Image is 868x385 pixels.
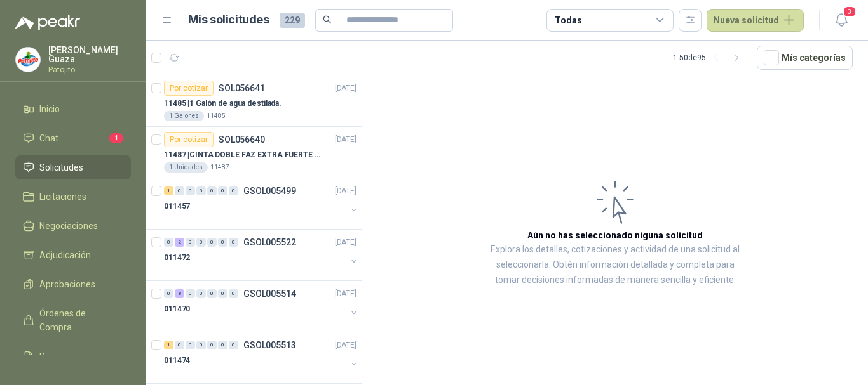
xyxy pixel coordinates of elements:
[15,272,131,296] a: Aprobaciones
[219,84,265,93] p: SOL056641
[229,289,238,298] div: 0
[207,289,217,298] div: 0
[218,289,227,298] div: 0
[335,339,356,351] p: [DATE]
[489,242,741,288] p: Explora los detalles, cotizaciones y actividad de una solicitud al seleccionarla. Obtén informaci...
[335,82,356,95] p: [DATE]
[39,306,119,334] span: Órdenes de Compra
[164,81,214,96] div: Por cotizar
[229,238,238,247] div: 0
[15,97,131,121] a: Inicio
[527,228,703,242] h3: Aún no has seleccionado niguna solicitud
[175,289,184,298] div: 8
[196,186,206,195] div: 0
[39,219,98,233] span: Negociaciones
[229,186,238,195] div: 0
[335,185,356,197] p: [DATE]
[164,149,322,161] p: 11487 | CINTA DOBLE FAZ EXTRA FUERTE MARCA:3M
[15,344,131,369] a: Remisiones
[207,186,217,195] div: 0
[39,160,83,174] span: Solicitudes
[555,13,581,27] div: Todas
[164,289,173,298] div: 0
[218,186,227,195] div: 0
[243,238,296,247] p: GSOL005522
[186,186,195,195] div: 0
[39,277,95,291] span: Aprobaciones
[164,235,359,275] a: 0 2 0 0 0 0 0 GSOL005522[DATE] 011472
[164,200,190,212] p: 011457
[15,15,80,30] img: Logo peakr
[707,9,804,32] button: Nueva solicitud
[164,341,173,349] div: 1
[830,9,853,32] button: 3
[207,341,217,349] div: 0
[243,289,296,298] p: GSOL005514
[15,301,131,339] a: Órdenes de Compra
[164,162,208,173] div: 1 Unidades
[335,237,356,249] p: [DATE]
[843,6,857,18] span: 3
[188,11,269,29] h1: Mis solicitudes
[196,289,206,298] div: 0
[243,341,296,349] p: GSOL005513
[164,337,359,378] a: 1 0 0 0 0 0 0 GSOL005513[DATE] 011474
[757,46,853,70] button: Mís categorías
[210,162,229,173] p: 11487
[15,243,131,267] a: Adjudicación
[164,286,359,327] a: 0 8 0 0 0 0 0 GSOL005514[DATE] 011470
[335,288,356,300] p: [DATE]
[196,341,206,349] div: 0
[164,252,190,264] p: 011472
[164,111,204,121] div: 1 Galones
[186,289,195,298] div: 0
[218,238,227,247] div: 0
[15,185,131,209] a: Licitaciones
[39,248,91,262] span: Adjudicación
[48,46,131,63] p: [PERSON_NAME] Guaza
[164,98,281,110] p: 11485 | 1 Galón de agua destilada.
[15,214,131,238] a: Negociaciones
[164,183,359,224] a: 1 0 0 0 0 0 0 GSOL005499[DATE] 011457
[48,66,131,74] p: Patojito
[280,13,305,28] span: 229
[146,127,362,178] a: Por cotizarSOL056640[DATE] 11487 |CINTA DOBLE FAZ EXTRA FUERTE MARCA:3M1 Unidades11487
[186,238,195,247] div: 0
[39,349,86,363] span: Remisiones
[218,341,227,349] div: 0
[207,111,226,121] p: 11485
[146,75,362,127] a: Por cotizarSOL056641[DATE] 11485 |1 Galón de agua destilada.1 Galones11485
[335,134,356,146] p: [DATE]
[175,238,184,247] div: 2
[39,131,58,145] span: Chat
[39,190,86,204] span: Licitaciones
[196,238,206,247] div: 0
[175,341,184,349] div: 0
[16,48,40,72] img: Company Logo
[673,48,747,68] div: 1 - 50 de 95
[323,15,332,24] span: search
[219,135,265,144] p: SOL056640
[186,341,195,349] div: 0
[175,186,184,195] div: 0
[164,303,190,315] p: 011470
[229,341,238,349] div: 0
[109,133,123,143] span: 1
[15,155,131,179] a: Solicitudes
[164,132,214,147] div: Por cotizar
[164,238,173,247] div: 0
[243,186,296,195] p: GSOL005499
[164,355,190,367] p: 011474
[164,186,173,195] div: 1
[15,126,131,150] a: Chat1
[39,102,60,116] span: Inicio
[207,238,217,247] div: 0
